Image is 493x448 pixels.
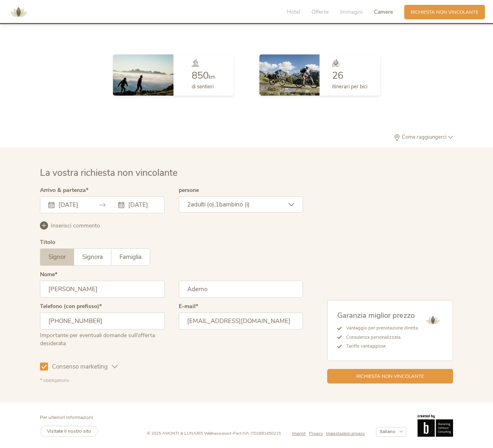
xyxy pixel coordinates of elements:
[40,414,93,421] span: Per ulteriori informazioni
[215,200,219,208] span: 1
[147,430,232,436] span: © 2025 AMONTI & LUNARIS Wellnessresort
[56,201,86,209] input: Arrivo
[309,430,323,436] span: Privacy
[326,430,365,436] span: Impostazioni privacy
[119,253,142,261] span: Famiglia
[40,167,178,179] span: La vostra richiesta non vincolante
[332,69,343,82] span: 26
[342,324,418,333] li: Vantaggio per prenotazione diretta
[40,426,98,437] a: Visitate il nostro sito
[179,304,198,309] label: E-mail
[309,431,326,437] a: Privacy
[232,430,233,436] span: -
[40,304,102,309] label: Telefono (con prefisso)
[82,253,103,261] span: Signora
[40,313,165,329] input: Telefono (con prefisso)
[423,310,443,330] img: AMONTI & LUNARIS Wellnessresort
[179,281,303,298] input: Cognome
[192,83,214,90] span: di sentieri
[187,200,191,208] span: 2
[411,9,478,16] span: Richiesta non vincolante
[126,201,156,209] input: Partenza
[332,83,368,90] span: itinerari per bici
[192,69,209,82] span: 850
[292,430,306,436] span: Imprint
[233,430,281,436] span: Part.IVA IT01691450215
[326,431,365,437] a: Impostazioni privacy
[356,373,424,380] span: Richiesta non vincolante
[311,8,329,16] span: Offerte
[179,188,199,193] label: persone
[51,222,100,230] span: Inserisci commento
[400,135,448,140] span: Come raggiungerci
[209,73,215,81] span: km
[191,200,215,208] span: adulti (o),
[342,342,418,351] li: Tariffe vantaggiose
[219,200,250,208] span: bambino (i)
[40,188,88,193] label: Arrivo & partenza
[337,310,415,320] span: Garanzia miglior prezzo
[6,10,31,14] a: AMONTI & LUNARIS Wellnessresort
[47,428,91,434] span: Visitate il nostro sito
[48,253,66,261] span: Signor
[292,431,309,437] a: Imprint
[40,329,165,347] div: Importante per eventuali domande sull’offerta desiderata
[40,240,55,245] div: Titolo
[418,415,453,437] img: Brandnamic GmbH | Leading Hospitality Solutions
[287,8,300,16] span: Hotel
[40,281,165,298] input: Nome
[179,313,303,329] input: E-mail
[340,8,363,16] span: Immagini
[374,8,393,16] span: Camere
[48,363,112,371] span: Consenso marketing
[40,377,303,384] div: * obbligatorio
[40,272,57,277] label: Nome
[342,333,418,342] li: Consulenza personalizzata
